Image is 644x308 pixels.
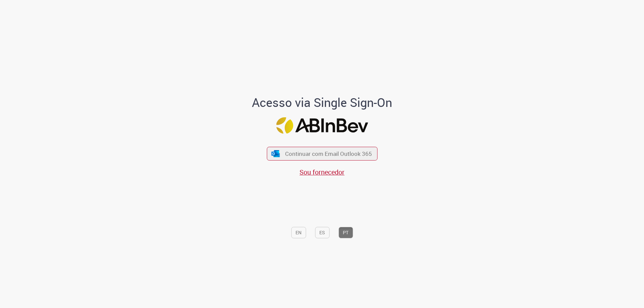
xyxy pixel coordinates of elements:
img: Logo ABInBev [276,117,368,134]
img: ícone Azure/Microsoft 360 [271,150,280,157]
button: ES [315,227,329,238]
button: ícone Azure/Microsoft 360 Continuar com Email Outlook 365 [267,147,377,161]
h1: Acesso via Single Sign-On [229,96,415,109]
span: Continuar com Email Outlook 365 [285,150,372,158]
button: EN [291,227,306,238]
button: PT [338,227,353,238]
a: Sou fornecedor [300,168,344,177]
